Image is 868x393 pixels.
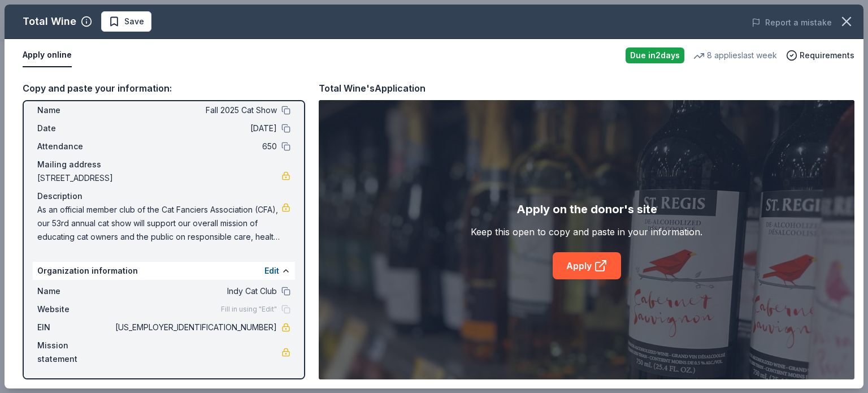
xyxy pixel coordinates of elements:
[37,321,113,334] span: EIN
[37,140,113,153] span: Attendance
[23,44,72,67] button: Apply online
[101,11,151,32] button: Save
[33,262,295,280] div: Organization information
[37,203,281,244] span: As an official member club of the Cat Fanciers Association (CFA), our 53rd annual cat show will s...
[221,305,277,314] span: Fill in using "Edit"
[113,321,277,334] span: [US_EMPLOYER_IDENTIFICATION_NUMBER]
[124,15,144,28] span: Save
[800,49,854,62] span: Requirements
[693,49,777,62] div: 8 applies last week
[752,16,832,29] button: Report a mistake
[37,103,113,117] span: Name
[37,158,290,171] div: Mailing address
[37,171,281,185] span: [STREET_ADDRESS]
[37,303,113,316] span: Website
[264,264,279,278] button: Edit
[23,81,305,96] div: Copy and paste your information:
[113,140,277,153] span: 650
[23,12,76,31] div: Total Wine
[471,225,702,239] div: Keep this open to copy and paste in your information.
[626,47,684,63] div: Due in 2 days
[37,284,113,298] span: Name
[517,200,657,218] div: Apply on the donor's site
[37,339,113,366] span: Mission statement
[553,252,621,279] a: Apply
[319,81,426,96] div: Total Wine's Application
[113,103,277,117] span: Fall 2025 Cat Show
[113,284,277,298] span: Indy Cat Club
[786,49,854,62] button: Requirements
[37,122,113,135] span: Date
[113,122,277,135] span: [DATE]
[37,189,290,203] div: Description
